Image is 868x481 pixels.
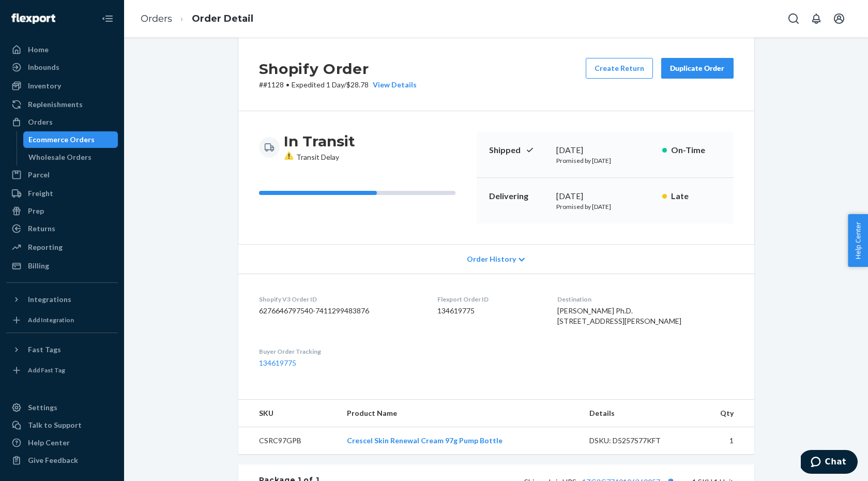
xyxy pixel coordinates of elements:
th: Qty [694,400,754,427]
div: Duplicate Order [670,63,725,73]
button: Close Navigation [97,8,118,29]
div: Fast Tags [28,344,61,355]
p: Late [671,190,721,202]
h3: In Transit [284,132,355,151]
div: Talk to Support [28,420,82,430]
th: Details [581,400,695,427]
div: Ecommerce Orders [28,134,95,145]
a: Returns [6,220,118,237]
button: View Details [369,80,417,90]
div: Returns [28,223,55,234]
div: Integrations [28,294,71,305]
p: Promised by [DATE] [556,202,654,211]
div: Inbounds [28,62,59,72]
p: # #1128 / $28.78 [259,80,417,90]
div: Settings [28,402,57,413]
p: On-Time [671,144,721,156]
button: Open Search Box [783,8,804,29]
button: Create Return [586,58,653,79]
div: DSKU: D5257S77KFT [589,435,687,446]
button: Fast Tags [6,341,118,358]
div: Orders [28,117,53,127]
p: Delivering [489,190,548,202]
a: Add Integration [6,312,118,328]
a: Parcel [6,167,118,183]
a: Replenishments [6,96,118,113]
a: Settings [6,399,118,416]
div: Home [28,44,49,55]
dt: Flexport Order ID [437,295,541,304]
h2: Shopify Order [259,58,417,80]
div: Billing [28,261,49,271]
a: Inbounds [6,59,118,76]
ol: breadcrumbs [132,4,262,34]
button: Talk to Support [6,417,118,433]
div: Reporting [28,242,63,252]
div: Wholesale Orders [28,152,92,162]
div: Add Integration [28,315,74,324]
a: Prep [6,203,118,219]
button: Duplicate Order [661,58,734,79]
span: Transit Delay [284,153,339,161]
a: Wholesale Orders [23,149,118,166]
dt: Destination [557,295,734,304]
div: [DATE] [556,144,654,156]
div: Add Fast Tag [28,366,65,374]
img: Flexport logo [11,13,55,24]
span: Order History [467,254,516,264]
td: 1 [694,427,754,455]
span: • [286,80,290,89]
a: Order Detail [192,13,253,24]
button: Integrations [6,291,118,308]
div: Freight [28,188,53,199]
a: 134619775 [259,358,296,367]
button: Give Feedback [6,452,118,469]
p: Promised by [DATE] [556,156,654,165]
button: Open account menu [829,8,849,29]
th: Product Name [339,400,581,427]
a: Reporting [6,239,118,255]
th: SKU [238,400,339,427]
a: Orders [6,114,118,130]
a: Help Center [6,434,118,451]
dt: Shopify V3 Order ID [259,295,421,304]
td: CSRC97GPB [238,427,339,455]
span: [PERSON_NAME] Ph.D. [STREET_ADDRESS][PERSON_NAME] [557,306,681,325]
iframe: Opens a widget where you can chat to one of our agents [801,450,858,476]
a: Crescel Skin Renewal Cream 97g Pump Bottle [347,436,502,445]
a: Home [6,41,118,58]
button: Open notifications [806,8,827,29]
button: Help Center [848,214,868,267]
a: Ecommerce Orders [23,131,118,148]
div: Inventory [28,81,61,91]
div: [DATE] [556,190,654,202]
div: Help Center [28,438,70,448]
a: Billing [6,258,118,274]
a: Add Fast Tag [6,362,118,379]
a: Freight [6,185,118,202]
div: Prep [28,206,44,216]
div: Give Feedback [28,455,78,465]
div: Replenishments [28,99,83,110]
dt: Buyer Order Tracking [259,347,421,356]
dd: 134619775 [437,306,541,316]
div: Parcel [28,170,50,180]
span: Expedited 1 Day [292,80,344,89]
p: Shipped [489,144,548,156]
dd: 6276646797540-7411299483876 [259,306,421,316]
a: Inventory [6,78,118,94]
a: Orders [141,13,172,24]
